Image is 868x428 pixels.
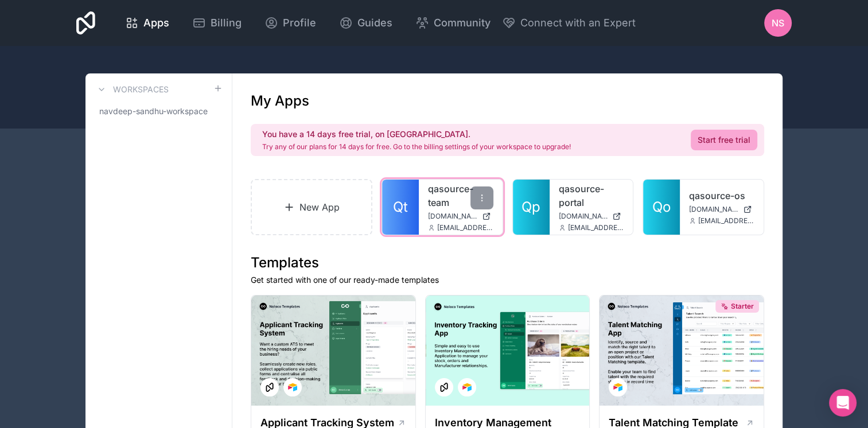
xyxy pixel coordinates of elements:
a: Profile [255,10,325,36]
a: Guides [330,10,402,36]
img: Airtable Logo [288,383,297,392]
a: Qp [513,180,550,235]
span: Qo [652,198,671,216]
span: Billing [211,15,242,31]
p: Get started with one of our ready-made templates [251,274,764,286]
a: qasource-team [428,182,493,209]
h2: You have a 14 days free trial, on [GEOGRAPHIC_DATA]. [262,129,571,140]
a: qasource-portal [559,182,624,209]
span: [DOMAIN_NAME] [689,205,738,214]
a: navdeep-sandhu-workspace [95,101,223,122]
span: Connect with an Expert [520,15,636,31]
span: [EMAIL_ADDRESS][DOMAIN_NAME] [437,223,493,232]
span: [DOMAIN_NAME] [428,212,477,221]
p: Try any of our plans for 14 days for free. Go to the billing settings of your workspace to upgrade! [262,142,571,151]
a: Qt [382,180,419,235]
a: Start free trial [691,130,757,150]
h1: Templates [251,254,764,272]
h1: My Apps [251,92,309,110]
a: Community [406,10,500,36]
span: [EMAIL_ADDRESS][DOMAIN_NAME] [698,216,754,225]
span: Guides [357,15,392,31]
span: nS [772,16,784,30]
span: Profile [283,15,316,31]
img: Airtable Logo [462,383,472,392]
a: Workspaces [95,83,169,96]
span: Apps [143,15,169,31]
img: Airtable Logo [613,383,622,392]
a: qasource-os [689,189,754,203]
h3: Workspaces [113,84,169,95]
a: New App [251,179,372,235]
a: Qo [643,180,680,235]
button: Connect with an Expert [502,15,636,31]
span: [DOMAIN_NAME] [559,212,608,221]
a: [DOMAIN_NAME] [428,212,493,221]
a: [DOMAIN_NAME] [559,212,624,221]
span: [EMAIL_ADDRESS][DOMAIN_NAME] [568,223,624,232]
span: navdeep-sandhu-workspace [99,106,208,117]
a: Apps [116,10,178,36]
a: [DOMAIN_NAME] [689,205,754,214]
span: Qt [393,198,408,216]
span: Qp [521,198,540,216]
span: Community [434,15,491,31]
div: Open Intercom Messenger [829,389,857,417]
a: Billing [183,10,251,36]
span: Starter [731,302,754,311]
